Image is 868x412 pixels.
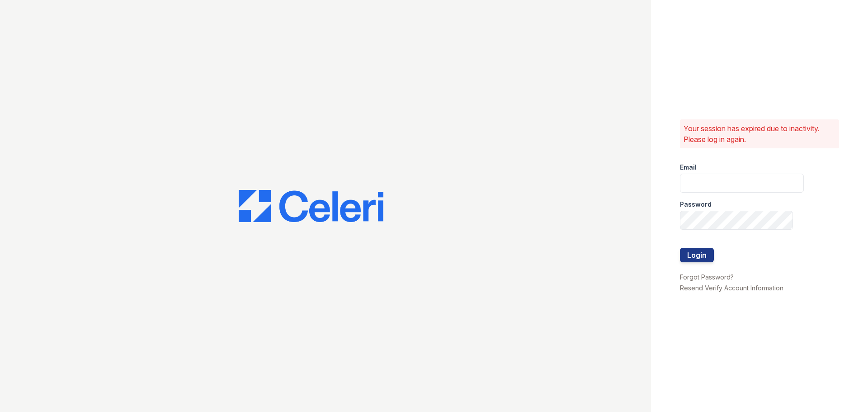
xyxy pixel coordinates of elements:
[680,284,783,292] a: Resend Verify Account Information
[680,273,734,281] a: Forgot Password?
[680,248,714,262] button: Login
[680,200,712,209] label: Password
[680,163,697,172] label: Email
[239,190,383,223] img: CE_Logo_Blue-a8612792a0a2168367f1c8372b55b34899dd931a85d93a1a3d3e32e68fde9ad4.png
[684,123,835,145] p: Your session has expired due to inactivity. Please log in again.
